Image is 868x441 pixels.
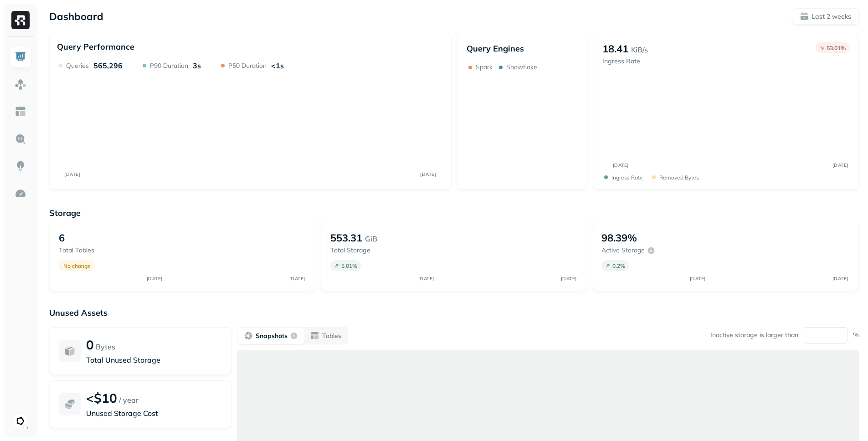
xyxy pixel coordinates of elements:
tspan: [DATE] [689,276,705,282]
p: 53.01 % [827,45,846,51]
p: <1s [271,61,284,70]
p: 5.01 % [341,262,357,269]
p: Dashboard [49,10,103,23]
p: Bytes [96,341,115,352]
tspan: [DATE] [612,162,628,168]
p: Snapshots [256,332,288,340]
img: Assets [15,78,26,90]
p: 98.39% [601,231,637,244]
p: <$10 [86,390,117,406]
tspan: [DATE] [832,162,848,168]
p: 6 [59,231,65,244]
tspan: [DATE] [832,276,848,282]
p: Unused Storage Cost [86,408,222,419]
img: Ryft [11,11,30,29]
p: % [853,331,859,339]
p: / year [119,395,139,405]
p: 18.41 [602,42,628,55]
tspan: [DATE] [418,276,434,282]
p: Ingress Rate [611,174,643,181]
img: Dashboard [15,51,26,63]
p: KiB/s [631,44,648,55]
img: Asset Explorer [15,106,26,118]
img: Ludeo [14,415,27,427]
tspan: [DATE] [147,276,163,282]
p: Total Unused Storage [86,354,222,365]
p: No change [63,262,91,269]
tspan: [DATE] [420,171,436,177]
button: Last 2 weeks [792,8,859,25]
p: Active storage [601,246,645,255]
p: Storage [49,208,859,218]
p: Spark [476,63,493,72]
img: Query Explorer [15,133,26,145]
p: 553.31 [330,231,362,244]
p: Inactive storage is larger than [710,331,798,339]
tspan: [DATE] [64,171,80,177]
p: Query Engines [467,43,578,54]
p: Removed bytes [659,174,699,181]
img: Optimization [15,188,26,200]
p: Total storage [330,246,417,255]
p: 3s [193,61,201,70]
p: 0.2 % [612,262,625,269]
p: P90 Duration [150,62,188,70]
p: Queries [66,62,89,70]
tspan: [DATE] [289,276,305,282]
p: 0 [86,337,94,353]
p: Total tables [59,246,145,255]
p: Unused Assets [49,308,859,318]
img: Insights [15,160,26,172]
p: Query Performance [57,41,134,52]
p: GiB [365,233,377,244]
p: Tables [322,332,341,340]
p: 565,296 [93,61,123,70]
p: Snowflake [506,63,537,72]
p: P50 Duration [228,62,267,70]
p: Last 2 weeks [812,12,851,21]
p: Ingress Rate [602,57,648,66]
tspan: [DATE] [560,276,576,282]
